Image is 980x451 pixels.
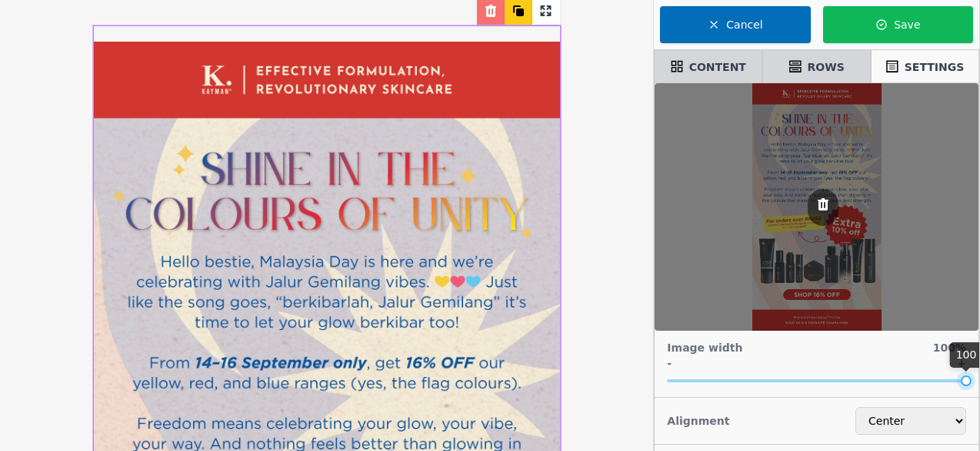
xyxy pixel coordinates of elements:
span: CONTENT [689,59,746,75]
span: ROWS [808,59,845,75]
span: SETTINGS [905,59,965,75]
button: Save [823,6,973,43]
h3: Alignment [667,410,729,432]
h3: Image width [667,340,742,355]
h3: 100% [921,340,966,355]
button: Cancel [660,6,810,43]
span: 100 [956,348,977,361]
h3: - [667,355,672,371]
